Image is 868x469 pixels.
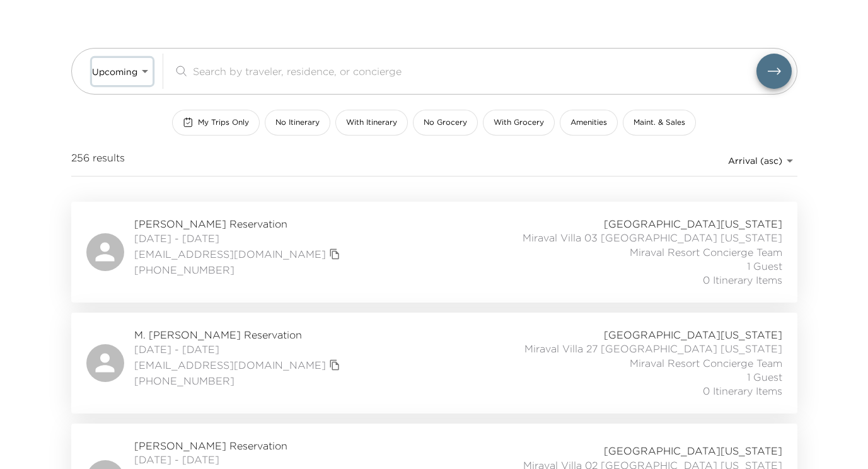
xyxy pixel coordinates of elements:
[424,117,467,128] span: No Grocery
[198,117,249,128] span: My Trips Only
[134,342,344,356] span: [DATE] - [DATE]
[747,370,782,384] span: 1 Guest
[703,273,782,287] span: 0 Itinerary Items
[326,245,344,263] button: copy primary member email
[494,117,544,128] span: With Grocery
[630,245,782,259] span: Miraval Resort Concierge Team
[604,328,782,342] span: [GEOGRAPHIC_DATA][US_STATE]
[275,117,320,128] span: No Itinerary
[623,110,696,136] button: Maint. & Sales
[71,151,125,171] span: 256 results
[71,202,797,303] a: [PERSON_NAME] Reservation[DATE] - [DATE][EMAIL_ADDRESS][DOMAIN_NAME]copy primary member email[PHO...
[747,259,782,273] span: 1 Guest
[604,217,782,231] span: [GEOGRAPHIC_DATA][US_STATE]
[265,110,330,136] button: No Itinerary
[134,217,344,231] span: [PERSON_NAME] Reservation
[134,439,436,453] span: [PERSON_NAME] Reservation
[346,117,397,128] span: With Itinerary
[134,263,344,277] span: [PHONE_NUMBER]
[134,247,326,261] a: [EMAIL_ADDRESS][DOMAIN_NAME]
[703,384,782,398] span: 0 Itinerary Items
[172,110,260,136] button: My Trips Only
[728,155,782,166] span: Arrival (asc)
[193,64,756,78] input: Search by traveler, residence, or concierge
[134,231,344,245] span: [DATE] - [DATE]
[92,66,137,78] span: Upcoming
[71,313,797,414] a: M. [PERSON_NAME] Reservation[DATE] - [DATE][EMAIL_ADDRESS][DOMAIN_NAME]copy primary member email[...
[604,444,782,458] span: [GEOGRAPHIC_DATA][US_STATE]
[134,328,344,342] span: M. [PERSON_NAME] Reservation
[634,117,685,128] span: Maint. & Sales
[413,110,478,136] button: No Grocery
[560,110,618,136] button: Amenities
[570,117,607,128] span: Amenities
[134,358,326,372] a: [EMAIL_ADDRESS][DOMAIN_NAME]
[523,231,782,245] span: Miraval Villa 03 [GEOGRAPHIC_DATA] [US_STATE]
[335,110,408,136] button: With Itinerary
[483,110,555,136] button: With Grocery
[134,374,344,388] span: [PHONE_NUMBER]
[630,356,782,370] span: Miraval Resort Concierge Team
[326,356,344,374] button: copy primary member email
[134,453,436,466] span: [DATE] - [DATE]
[524,342,782,356] span: Miraval Villa 27 [GEOGRAPHIC_DATA] [US_STATE]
